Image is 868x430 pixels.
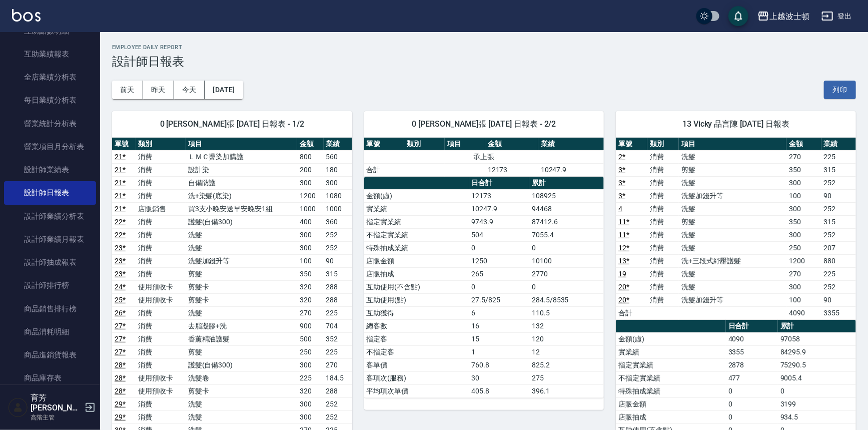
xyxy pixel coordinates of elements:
td: 477 [726,371,778,384]
td: 300 [297,228,323,241]
td: 10247.9 [469,202,530,215]
a: 商品進銷貨報表 [4,343,96,366]
button: 登出 [817,7,856,26]
td: 消費 [647,280,679,293]
th: 業績 [324,138,352,151]
td: 消費 [136,150,185,163]
a: 設計師業績分析表 [4,205,96,228]
td: 店販抽成 [364,267,469,280]
a: 4 [618,205,622,213]
td: 洗髮加錢升等 [679,293,786,306]
td: 90 [821,293,856,306]
td: 3199 [778,397,856,410]
button: 列印 [824,81,856,99]
td: 實業績 [616,345,726,358]
td: 288 [324,280,352,293]
td: 1250 [469,254,530,267]
td: 店販金額 [616,397,726,410]
button: 前天 [112,81,143,99]
td: 剪髮 [186,345,298,358]
td: 350 [786,163,821,176]
th: 業績 [821,138,856,151]
td: 設計染 [186,163,298,176]
td: 洗髮加錢升等 [186,254,298,267]
a: 設計師業績月報表 [4,228,96,251]
td: 352 [324,332,352,345]
th: 累計 [778,320,856,333]
button: save [728,6,748,26]
td: 消費 [647,215,679,228]
td: 使用預收卡 [136,280,185,293]
td: 消費 [136,189,185,202]
a: 設計師日報表 [4,181,96,204]
td: 合計 [364,163,405,176]
a: 商品銷售排行榜 [4,297,96,320]
td: 320 [297,384,323,397]
td: 800 [297,150,323,163]
td: 100 [786,293,821,306]
td: 香薰精油護髮 [186,332,298,345]
td: 消費 [136,345,185,358]
td: 315 [324,267,352,280]
td: 消費 [136,332,185,345]
td: 10100 [529,254,604,267]
td: 12173 [485,163,538,176]
td: 消費 [647,228,679,241]
table: a dense table [364,138,604,177]
td: 9005.4 [778,371,856,384]
td: 184.5 [324,371,352,384]
td: 消費 [136,397,185,410]
td: 225 [297,371,323,384]
td: 互助獲得 [364,306,469,319]
th: 單號 [364,138,405,151]
td: 1200 [297,189,323,202]
th: 累計 [529,177,604,190]
td: 剪髮卡 [186,384,298,397]
td: 消費 [647,254,679,267]
td: 互助使用(不含點) [364,280,469,293]
td: 洗髮 [186,410,298,423]
td: 9743.9 [469,215,530,228]
td: 互助使用(點) [364,293,469,306]
a: 商品消耗明細 [4,320,96,343]
td: 洗髮加錢升等 [679,189,786,202]
td: 120 [529,332,604,345]
td: 132 [529,319,604,332]
span: 0 [PERSON_NAME]張 [DATE] 日報表 - 2/2 [376,119,592,129]
td: 洗+三段式紓壓護髮 [679,254,786,267]
td: 100 [297,254,323,267]
td: 消費 [647,202,679,215]
td: 消費 [647,241,679,254]
td: 消費 [136,410,185,423]
td: 消費 [136,228,185,241]
td: 洗髮 [679,176,786,189]
td: 252 [821,280,856,293]
td: 300 [297,176,323,189]
td: 買3支小晚安送早安晚安1組 [186,202,298,215]
td: 特殊抽成業績 [616,384,726,397]
td: 1000 [297,202,323,215]
td: 總客數 [364,319,469,332]
td: 275 [529,371,604,384]
button: 今天 [174,81,205,99]
td: 207 [821,241,856,254]
td: 0 [778,384,856,397]
td: 洗+染髮(底染) [186,189,298,202]
td: 不指定實業績 [616,371,726,384]
th: 業績 [538,138,604,151]
td: 350 [786,215,821,228]
td: 12 [529,345,604,358]
td: 1080 [324,189,352,202]
th: 類別 [647,138,679,151]
td: 252 [821,176,856,189]
td: 消費 [136,163,185,176]
th: 項目 [445,138,485,151]
th: 項目 [679,138,786,151]
td: 225 [324,306,352,319]
td: 店販抽成 [616,410,726,423]
td: 396.1 [529,384,604,397]
td: 16 [469,319,530,332]
td: 不指定實業績 [364,228,469,241]
td: 284.5/8535 [529,293,604,306]
td: 27.5/825 [469,293,530,306]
